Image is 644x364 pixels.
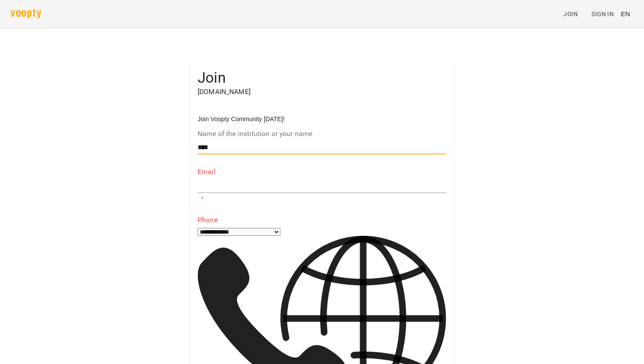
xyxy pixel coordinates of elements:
[198,69,446,87] h4: Join
[591,9,614,19] span: Sign In
[588,6,617,22] a: Sign In
[198,228,280,236] select: Phone number country
[198,217,446,224] label: Phone
[563,9,578,19] span: Join
[617,6,633,22] button: EN
[198,130,446,137] label: Name of the institution or your name
[198,87,446,97] p: [DOMAIN_NAME]
[560,6,588,22] a: Join
[11,9,41,18] img: voopty.png
[621,9,630,18] span: EN
[198,168,446,175] label: Email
